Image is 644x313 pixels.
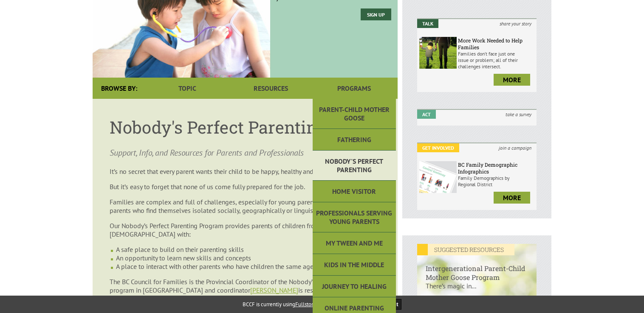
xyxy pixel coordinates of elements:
[494,192,530,204] a: more
[110,182,381,191] p: But it’s easy to forget that none of us come fully prepared for the job.
[417,110,436,119] em: Act
[458,175,534,187] p: Family Demographics by Regional District
[110,221,381,238] p: Our Nobody’s Perfect Parenting Program provides parents of children from birth to age [DEMOGRAPHI...
[313,129,396,151] a: Fathering
[313,232,396,254] a: My Tween and Me
[417,244,514,255] em: SUGGESTED RESOURCES
[458,37,534,50] h6: More Work Needed to Help Families
[116,254,381,262] li: An opportunity to learn new skills and concepts
[93,78,146,99] div: Browse By:
[417,255,537,282] h6: Intergenerational Parent-Child Mother Goose Program
[494,143,537,152] i: join a campaign
[313,78,396,99] a: Programs
[313,181,396,202] a: Home Visitor
[313,276,396,297] a: Journey to Healing
[417,19,438,28] em: Talk
[417,282,537,299] p: There’s magic in...
[110,116,381,138] h1: Nobody's Perfect Parenting
[313,202,396,232] a: Professionals Serving Young Parents
[110,198,381,215] p: Families are complex and full of challenges, especially for young parents, single parents or pare...
[116,245,381,254] li: A safe place to build on their parenting skills
[313,99,396,129] a: Parent-Child Mother Goose
[313,151,396,181] a: Nobody's Perfect Parenting
[250,286,298,294] a: [PERSON_NAME]
[313,254,396,276] a: Kids in the Middle
[361,8,391,20] a: Sign up
[116,262,381,271] li: A place to interact with other parents who have children the same age
[494,19,537,28] i: share your story
[110,277,381,303] p: The BC Council for Families is the Provincial Coordinator of the Nobody’s Perfect Parenting progr...
[110,167,381,176] p: It’s no secret that every parent wants their child to be happy, healthy and safe.
[458,50,534,70] p: Families don’t face just one issue or problem; all of their challenges intersect.
[146,78,229,99] a: Topic
[229,78,312,99] a: Resources
[458,161,534,175] h6: BC Family Demographic Infographics
[295,301,316,308] a: Fullstory
[500,110,537,119] i: take a survey
[110,147,381,159] p: Support, Info, and Resources for Parents and Professionals
[417,143,459,152] em: Get Involved
[494,74,530,86] a: more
